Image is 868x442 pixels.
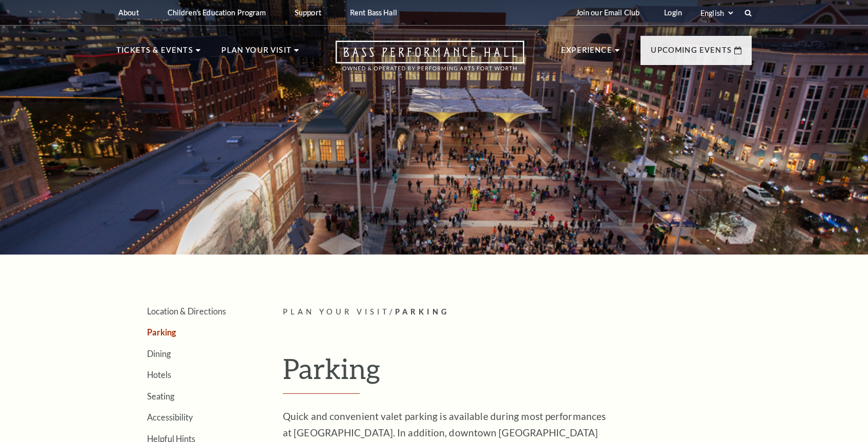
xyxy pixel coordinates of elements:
p: Experience [561,44,612,62]
a: Dining [147,349,171,359]
p: Upcoming Events [651,44,732,62]
p: Support [295,8,321,17]
p: About [118,8,139,17]
a: Parking [147,327,176,337]
a: Seating [147,391,174,401]
p: Tickets & Events [116,44,193,62]
p: / [283,306,752,319]
select: Select: [698,8,735,18]
p: Children's Education Program [168,8,266,17]
a: Accessibility [147,412,193,422]
a: Location & Directions [147,306,226,316]
p: Plan Your Visit [221,44,292,62]
span: Plan Your Visit [283,307,389,316]
a: Hotels [147,370,171,380]
span: Parking [395,307,450,316]
p: Rent Bass Hall [350,8,397,17]
h1: Parking [283,352,752,394]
